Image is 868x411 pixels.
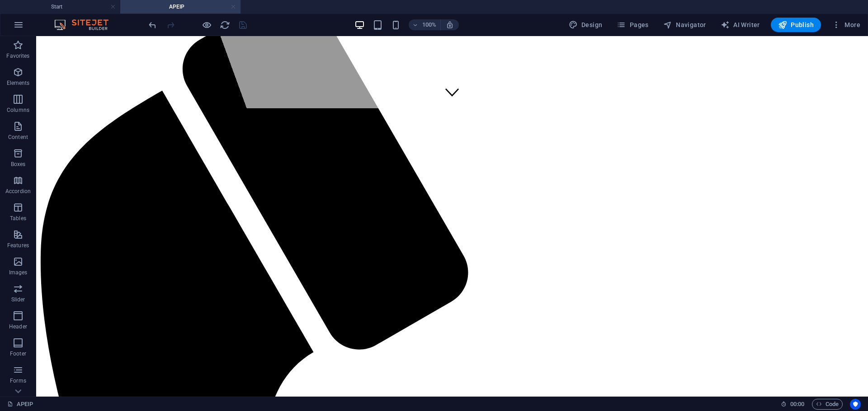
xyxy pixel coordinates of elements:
[721,20,760,29] span: AI Writer
[9,323,27,330] p: Header
[52,19,120,30] img: Editor Logo
[832,20,860,29] span: More
[771,18,821,32] button: Publish
[663,20,706,29] span: Navigator
[9,269,28,276] p: Images
[147,20,158,30] i: Undo: Change subject (Ctrl+Z)
[660,18,710,32] button: Navigator
[120,2,241,12] h4: APEIP
[790,399,804,410] span: 00 00
[565,18,606,32] button: Design
[5,188,31,195] p: Accordion
[569,20,603,29] span: Design
[11,296,25,303] p: Slider
[797,401,798,407] span: :
[409,19,441,30] button: 100%
[613,18,652,32] button: Pages
[10,350,26,357] p: Footer
[617,20,648,29] span: Pages
[6,52,29,60] p: Favorites
[717,18,764,32] button: AI Writer
[446,21,454,29] i: On resize automatically adjust zoom level to fit chosen device.
[816,399,839,410] span: Code
[778,20,814,29] span: Publish
[828,18,864,32] button: More
[7,399,33,410] a: Click to cancel selection. Double-click to open Pages
[812,399,843,410] button: Code
[147,19,158,30] button: undo
[11,161,26,168] p: Boxes
[220,20,230,30] i: Reload page
[8,134,28,141] p: Content
[219,19,230,30] button: reload
[10,377,26,384] p: Forms
[7,242,29,249] p: Features
[10,215,26,222] p: Tables
[422,19,437,30] h6: 100%
[850,399,861,410] button: Usercentrics
[7,79,30,87] p: Elements
[7,106,29,114] p: Columns
[781,399,805,410] h6: Session time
